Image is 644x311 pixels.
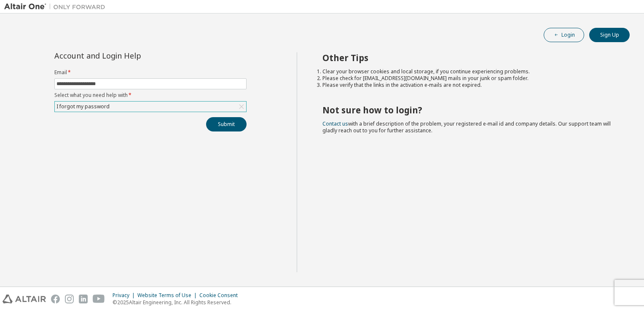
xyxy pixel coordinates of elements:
button: Sign Up [589,28,630,42]
img: altair_logo.svg [3,295,46,303]
span: with a brief description of the problem, your registered e-mail id and company details. Our suppo... [322,120,611,134]
div: Cookie Consent [199,292,243,299]
h2: Not sure how to login? [322,105,615,115]
img: Altair One [4,3,110,11]
div: Privacy [113,292,137,299]
div: Website Terms of Use [137,292,199,299]
img: linkedin.svg [79,295,88,303]
button: Submit [206,117,247,131]
label: Select what you need help with [54,92,247,99]
li: Please verify that the links in the activation e-mails are not expired. [322,82,615,88]
li: Clear your browser cookies and local storage, if you continue experiencing problems. [322,68,615,75]
div: I forgot my password [55,102,246,112]
h2: Other Tips [322,52,615,63]
p: © 2025 Altair Engineering, Inc. All Rights Reserved. [113,299,243,306]
li: Please check for [EMAIL_ADDRESS][DOMAIN_NAME] mails in your junk or spam folder. [322,75,615,82]
img: instagram.svg [65,295,74,303]
div: Account and Login Help [54,52,208,59]
div: I forgot my password [55,102,111,111]
button: Login [544,28,584,42]
img: facebook.svg [51,295,60,303]
img: youtube.svg [93,295,105,303]
label: Email [54,69,247,76]
a: Contact us [322,120,348,127]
